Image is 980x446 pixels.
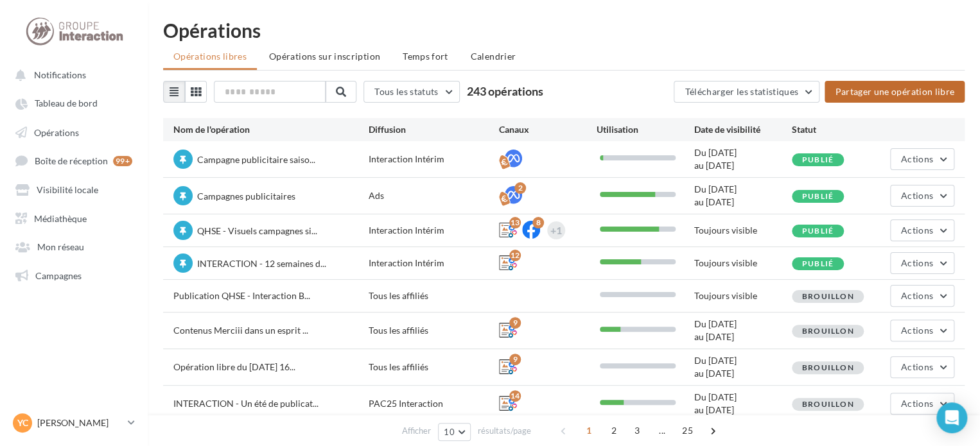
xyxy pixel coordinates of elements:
div: Tous les affiliés [369,289,499,302]
div: Du [DATE] au [DATE] [694,183,792,209]
div: Du [DATE] au [DATE] [694,354,792,380]
div: Du [DATE] au [DATE] [694,318,792,343]
a: Campagnes [8,263,140,286]
span: Calendrier [471,51,516,62]
a: Visibilité locale [8,177,140,200]
span: Actions [901,361,933,372]
button: Actions [890,219,954,241]
span: INTERACTION - Un été de publicat... [173,398,319,409]
div: Date de visibilité [694,123,792,136]
div: 12 [509,250,521,261]
div: Ads [369,189,499,202]
div: Opérations [163,21,965,40]
span: 1 [579,420,599,441]
span: Publié [802,191,834,201]
span: Opérations sur inscription [269,51,380,62]
span: Afficher [402,425,431,437]
span: Publié [802,155,834,164]
button: Actions [890,320,954,341]
span: Publié [802,226,834,236]
span: Visibilité locale [37,184,98,195]
span: INTERACTION - 12 semaines d... [197,258,326,269]
span: Tableau de bord [35,98,98,109]
div: 9 [509,354,521,365]
div: 2 [514,182,526,194]
span: ... [652,420,672,441]
span: Brouillon [802,291,854,301]
span: YC [17,416,28,429]
div: Utilisation [597,123,694,136]
div: Toujours visible [694,257,792,270]
button: Notifications [8,63,135,86]
span: Actions [901,257,933,268]
span: Médiathèque [34,212,87,223]
a: Tableau de bord [8,91,140,114]
span: Boîte de réception [35,155,108,166]
button: Télécharger les statistiques [674,81,819,103]
div: Diffusion [369,123,499,136]
div: Statut [792,123,889,136]
span: Notifications [34,69,86,80]
span: QHSE - Visuels campagnes si... [197,225,317,236]
div: Tous les affiliés [369,361,499,373]
span: Actions [901,398,933,409]
button: Actions [890,185,954,207]
span: Brouillon [802,326,854,336]
button: 10 [438,423,471,441]
div: Interaction Intérim [369,224,499,237]
div: Tous les affiliés [369,324,499,337]
span: Publication QHSE - Interaction B... [173,290,310,301]
div: PAC25 Interaction [369,397,499,410]
div: Nom de l'opération [173,123,369,136]
span: Mon réseau [37,241,84,252]
span: Brouillon [802,399,854,409]
div: Toujours visible [694,224,792,237]
button: Partager une opération libre [825,81,965,103]
button: Actions [890,252,954,274]
span: Actions [901,153,933,164]
div: 99+ [113,156,132,166]
div: 13 [509,217,521,228]
span: Campagnes [35,270,82,280]
span: Temps fort [403,51,448,62]
span: Opération libre du [DATE] 16... [173,361,295,372]
button: Tous les statuts [363,81,460,103]
a: Médiathèque [8,206,140,229]
span: Contenus Merciii dans un esprit ... [173,325,308,336]
span: 3 [627,420,647,441]
div: 14 [509,390,521,402]
p: [PERSON_NAME] [37,416,123,429]
span: Actions [901,290,933,301]
span: 25 [677,420,698,441]
span: Tous les statuts [374,86,439,97]
button: Actions [890,393,954,415]
div: Interaction Intérim [369,257,499,270]
span: Brouillon [802,363,854,372]
span: Campagne publicitaire saiso... [197,154,315,165]
div: Du [DATE] au [DATE] [694,146,792,172]
button: Actions [890,148,954,170]
div: Open Intercom Messenger [936,402,967,433]
div: +1 [550,221,562,239]
span: Actions [901,325,933,336]
div: 8 [532,217,544,228]
span: 10 [444,427,455,437]
div: Canaux [499,123,597,136]
button: Actions [890,285,954,307]
div: Du [DATE] au [DATE] [694,391,792,416]
span: résultats/page [478,425,531,437]
div: 9 [509,317,521,329]
div: Interaction Intérim [369,153,499,166]
span: Actions [901,190,933,201]
a: Mon réseau [8,234,140,257]
a: Opérations [8,120,140,143]
button: Actions [890,356,954,378]
span: Actions [901,225,933,236]
a: Boîte de réception 99+ [8,148,140,172]
span: Campagnes publicitaires [197,191,295,202]
div: Toujours visible [694,289,792,302]
span: 243 opérations [467,84,543,98]
span: Opérations [34,126,79,137]
span: Télécharger les statistiques [685,86,798,97]
span: Publié [802,259,834,268]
